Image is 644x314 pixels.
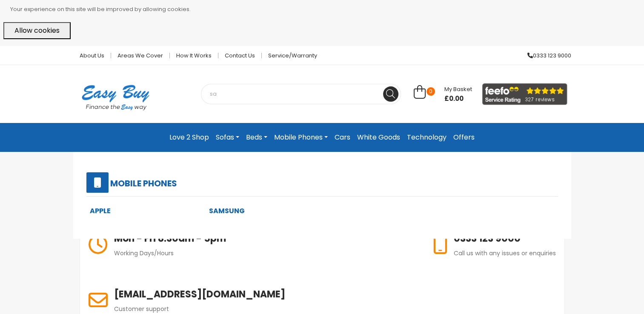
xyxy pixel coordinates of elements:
[110,178,177,188] h5: Mobile Phones
[262,53,317,58] a: Service/Warranty
[331,130,354,145] a: Cars
[114,305,169,313] span: Customer support
[90,206,111,216] a: Apple
[114,287,285,301] h6: [EMAIL_ADDRESS][DOMAIN_NAME]
[444,94,472,103] span: £0.00
[218,53,262,58] a: Contact Us
[454,249,556,257] span: Call us with any issues or enquiries
[201,84,401,104] input: Search
[354,130,404,145] a: White Goods
[414,90,472,100] a: 0 My Basket £0.00
[243,130,271,145] a: Beds
[271,130,331,145] a: Mobile Phones
[86,179,177,189] a: Mobile Phones
[114,249,174,257] span: Working Days/Hours
[111,53,170,58] a: Areas we cover
[426,87,435,96] span: 0
[521,53,571,58] a: 0333 123 9000
[10,3,641,15] p: Your experience on this site will be improved by allowing cookies.
[73,74,158,121] img: Easy Buy
[209,206,245,216] a: Samsung
[3,22,71,39] button: Allow cookies
[170,53,218,58] a: How it works
[212,130,243,145] a: Sofas
[6,152,638,239] div: Sofas
[73,53,111,58] a: About Us
[482,83,567,105] img: feefo_logo
[444,85,472,93] span: My Basket
[166,130,212,145] a: Love 2 Shop
[450,130,478,145] a: Offers
[404,130,450,145] a: Technology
